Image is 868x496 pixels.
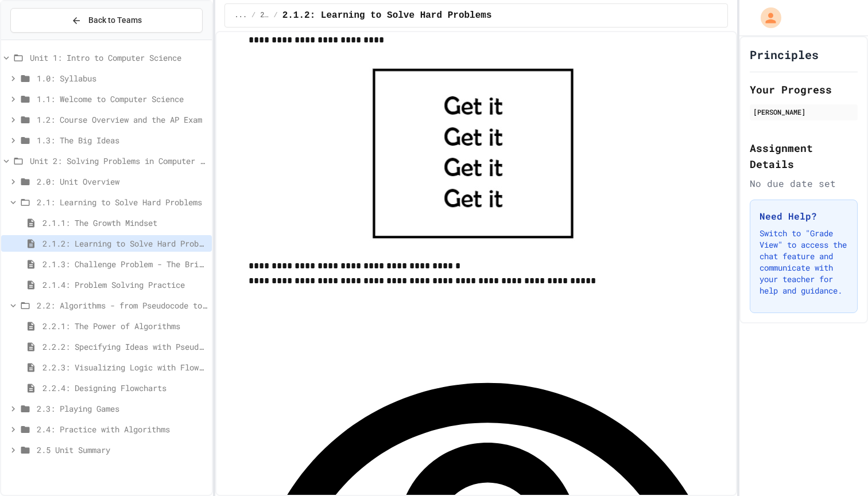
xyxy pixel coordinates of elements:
span: 2.4: Practice with Algorithms [37,423,207,435]
div: [PERSON_NAME] [753,107,854,117]
span: Unit 1: Intro to Computer Science [30,52,207,64]
span: 2.1: Learning to Solve Hard Problems [37,196,207,208]
span: ... [234,11,247,20]
span: 2.2.3: Visualizing Logic with Flowcharts [42,361,207,373]
div: My Account [749,5,784,31]
span: / [251,11,255,20]
span: Unit 2: Solving Problems in Computer Science [30,155,207,167]
span: 2.1.1: The Growth Mindset [42,217,207,229]
h3: Need Help? [759,209,848,223]
span: 2.5 Unit Summary [37,444,207,456]
span: 2.0: Unit Overview [37,175,207,188]
h2: Assignment Details [750,140,858,172]
div: No due date set [750,177,858,190]
span: 2.2.2: Specifying Ideas with Pseudocode [42,341,207,353]
span: 2.1: Learning to Solve Hard Problems [260,11,269,20]
span: 2.1.3: Challenge Problem - The Bridge [42,258,207,270]
span: 2.2: Algorithms - from Pseudocode to Flowcharts [37,299,207,311]
h1: Principles [750,46,819,63]
p: Switch to "Grade View" to access the chat feature and communicate with your teacher for help and ... [759,228,848,296]
span: 1.1: Welcome to Computer Science [37,93,207,105]
h2: Your Progress [750,81,858,97]
span: 2.1.4: Problem Solving Practice [42,279,207,291]
span: 2.1.2: Learning to Solve Hard Problems [42,237,207,249]
span: 1.2: Course Overview and the AP Exam [37,114,207,126]
span: 1.3: The Big Ideas [37,134,207,146]
span: 2.2.4: Designing Flowcharts [42,382,207,394]
span: 2.1.2: Learning to Solve Hard Problems [282,9,492,22]
span: Back to Teams [88,14,142,26]
span: 2.3: Playing Games [37,403,207,415]
span: 2.2.1: The Power of Algorithms [42,320,207,332]
span: / [273,11,277,20]
button: Back to Teams [10,8,203,33]
span: 1.0: Syllabus [37,72,207,84]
